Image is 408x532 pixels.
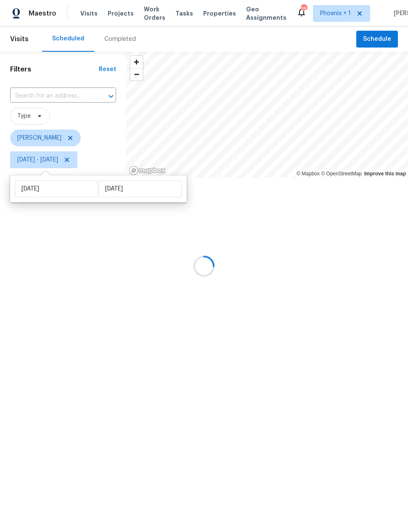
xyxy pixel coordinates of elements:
[321,171,362,177] a: OpenStreetMap
[301,5,307,13] div: 25
[99,180,182,197] input: End date
[130,69,143,80] span: Zoom out
[364,171,406,177] a: Improve this map
[15,180,98,197] input: Start date
[130,56,143,68] button: Zoom in
[297,171,320,177] a: Mapbox
[129,166,166,175] a: Mapbox homepage
[130,68,143,80] button: Zoom out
